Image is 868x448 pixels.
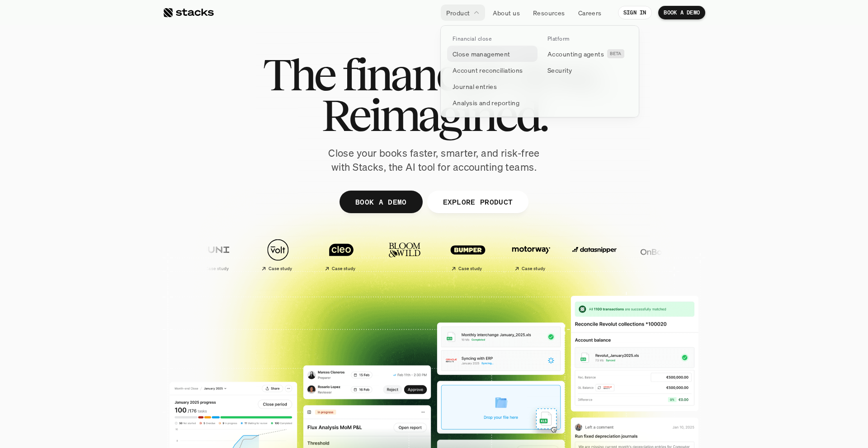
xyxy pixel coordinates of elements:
[447,46,538,62] a: Close management
[658,6,705,19] a: BOOK A DEMO
[263,54,335,95] span: The
[447,78,538,94] a: Journal entries
[340,191,423,213] a: BOOK A DEMO
[533,8,565,18] p: Resources
[439,234,497,275] a: Case study
[487,5,525,21] a: About us
[355,195,407,208] p: BOOK A DEMO
[502,234,561,275] a: Case study
[542,46,632,62] a: Accounting agentsBETA
[453,82,497,91] p: Journal entries
[312,234,371,275] a: Case study
[342,54,498,95] span: financial
[542,62,632,78] a: Security
[618,6,652,19] a: SIGN IN
[453,36,491,42] p: Financial close
[453,98,519,107] p: Analysis and reporting
[427,191,528,213] a: EXPLORE PRODUCT
[522,266,546,271] h2: Case study
[547,65,572,75] p: Security
[623,9,646,16] p: SIGN IN
[321,95,547,135] span: Reimagined.
[321,146,547,174] p: Close your books faster, smarter, and risk-free with Stacks, the AI tool for accounting teams.
[573,5,607,21] a: Careers
[578,8,602,18] p: Careers
[453,49,510,59] p: Close management
[332,266,356,271] h2: Case study
[664,9,700,16] p: BOOK A DEMO
[528,5,571,21] a: Resources
[447,62,538,78] a: Account reconciliations
[269,266,292,271] h2: Case study
[205,266,229,271] h2: Case study
[185,234,244,275] a: Case study
[453,65,523,75] p: Account reconciliations
[447,94,538,111] a: Analysis and reporting
[493,8,520,18] p: About us
[458,266,482,271] h2: Case study
[249,234,307,275] a: Case study
[443,195,513,208] p: EXPLORE PRODUCT
[610,51,622,56] h2: BETA
[446,8,470,18] p: Product
[547,36,570,42] p: Platform
[547,49,604,59] p: Accounting agents
[107,172,146,178] a: Privacy Policy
